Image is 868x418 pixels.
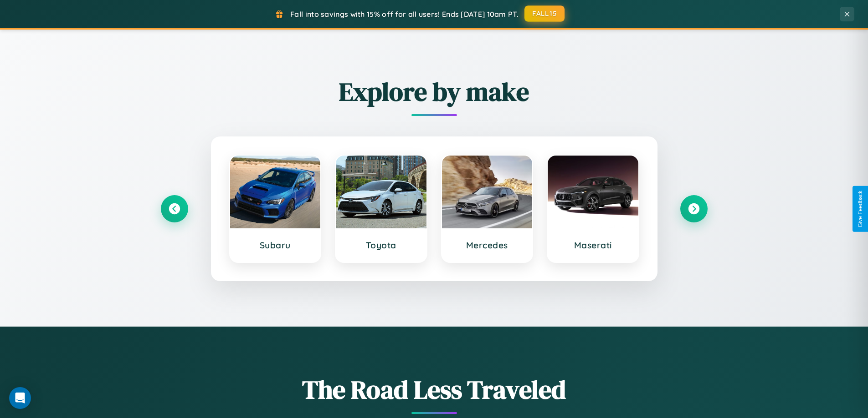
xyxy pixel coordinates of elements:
h3: Subaru [239,240,312,251]
div: Open Intercom Messenger [9,387,31,409]
h3: Toyota [345,240,417,251]
h1: The Road Less Traveled [161,372,708,407]
div: Give Feedback [857,191,863,227]
button: FALL15 [524,5,565,22]
h2: Explore by make [161,74,708,109]
h3: Maserati [557,240,629,251]
span: Fall into savings with 15% off for all users! Ends [DATE] 10am PT. [290,10,519,19]
h3: Mercedes [451,240,524,251]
